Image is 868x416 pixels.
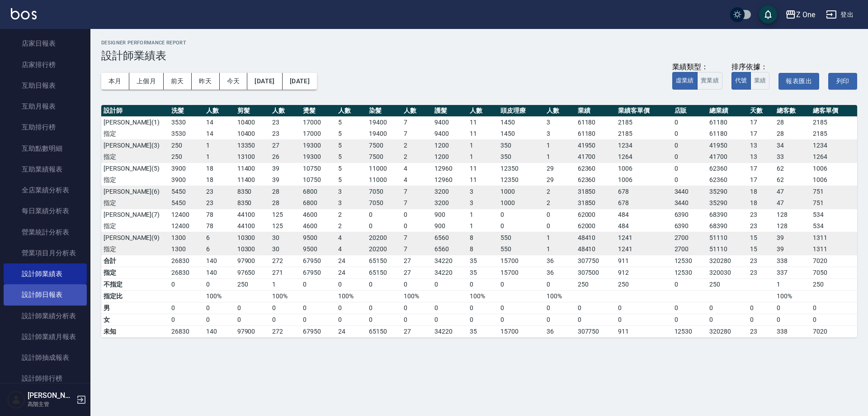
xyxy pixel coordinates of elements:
td: 8 [467,244,498,255]
td: 28 [270,197,301,209]
td: 13 [748,151,774,163]
td: 7 [401,232,432,244]
td: 30 [270,232,301,244]
th: 業績客單價 [616,105,672,117]
td: 8 [467,232,498,244]
td: 7050 [367,197,401,209]
td: 1 [544,151,575,163]
th: 天數 [748,105,774,117]
td: 3900 [169,163,204,174]
th: 染髮 [367,105,401,117]
td: 指定 [101,197,169,209]
td: 62360 [707,174,748,186]
td: 1 [467,139,498,151]
td: 9400 [432,116,467,128]
td: 3 [467,197,498,209]
td: 2185 [811,128,857,140]
td: 20200 [367,244,401,255]
td: 484 [616,220,672,232]
button: 前天 [164,73,192,90]
td: 33 [774,151,811,163]
td: 41700 [707,151,748,163]
td: 1311 [811,232,857,244]
td: 1300 [169,244,204,255]
td: 10300 [235,244,270,255]
th: 總客單價 [811,105,857,117]
td: 3440 [672,186,707,197]
td: 35290 [707,197,748,209]
td: 0 [544,220,575,232]
td: 1264 [811,151,857,163]
td: [PERSON_NAME](7) [101,209,169,220]
th: 店販 [672,105,707,117]
td: 31850 [576,197,616,209]
td: 17 [748,174,774,186]
td: 27 [270,139,301,151]
td: 4600 [301,220,335,232]
td: 30 [270,244,301,255]
td: 18 [748,186,774,197]
td: 1300 [169,232,204,244]
td: 1 [467,151,498,163]
td: 62 [774,174,811,186]
td: 19400 [367,116,401,128]
th: 人數 [401,105,432,117]
td: 11 [467,174,498,186]
td: 1006 [811,163,857,174]
td: 550 [498,232,544,244]
td: 5 [336,151,367,163]
td: 900 [432,209,467,220]
div: Z One [796,9,815,20]
td: 128 [774,220,811,232]
td: 1241 [616,232,672,244]
td: [PERSON_NAME](9) [101,232,169,244]
td: 5 [336,174,367,186]
td: 10750 [301,174,335,186]
td: 0 [672,116,707,128]
td: 28 [270,186,301,197]
td: 29 [544,174,575,186]
td: 484 [616,209,672,220]
td: 61180 [707,116,748,128]
td: 23 [270,116,301,128]
td: 41700 [576,151,616,163]
td: 3900 [169,174,204,186]
td: 10400 [235,116,270,128]
td: 7500 [367,139,401,151]
td: 0 [672,151,707,163]
button: [DATE] [247,73,282,90]
td: 350 [498,151,544,163]
td: 1006 [616,174,672,186]
td: 1 [204,151,235,163]
button: 本月 [101,73,129,90]
button: [DATE] [283,73,317,90]
a: 互助排行榜 [4,117,87,138]
td: 23 [748,209,774,220]
td: 6800 [301,186,335,197]
td: 751 [811,186,857,197]
td: 1450 [498,128,544,140]
td: 14 [204,116,235,128]
td: 61180 [576,116,616,128]
td: 6 [204,232,235,244]
td: 1006 [616,163,672,174]
td: 1264 [616,151,672,163]
td: 68390 [707,220,748,232]
td: 68390 [707,209,748,220]
td: 2700 [672,232,707,244]
td: 3 [336,197,367,209]
td: 1234 [616,139,672,151]
td: 62360 [576,163,616,174]
button: 登出 [822,6,857,23]
div: 排序依據： [731,62,770,72]
td: 1 [467,220,498,232]
td: 128 [774,209,811,220]
td: 47 [774,186,811,197]
td: 2 [544,197,575,209]
a: 設計師排行榜 [4,368,87,389]
td: 指定 [101,128,169,140]
button: 業績 [750,72,770,90]
td: 10400 [235,128,270,140]
td: 28 [774,128,811,140]
td: 3530 [169,116,204,128]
